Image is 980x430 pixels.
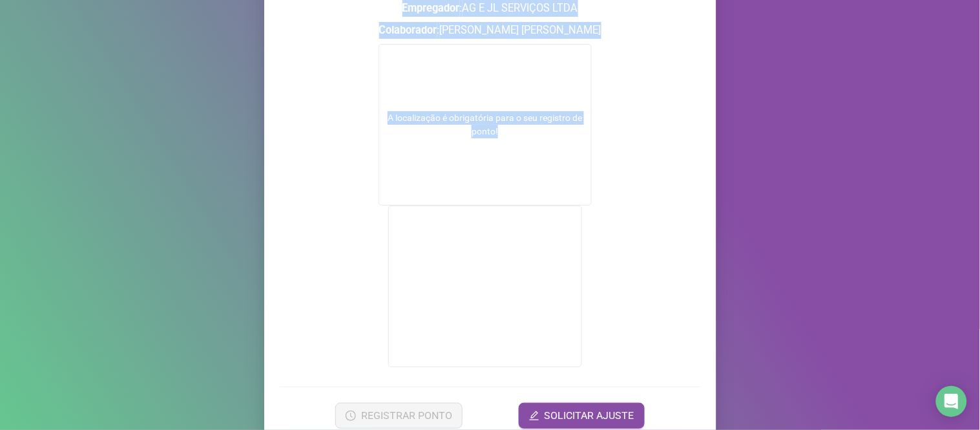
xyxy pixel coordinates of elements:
div: A localização é obrigatória para o seu registro de ponto! [379,111,591,138]
span: SOLICITAR AJUSTE [545,408,634,424]
div: Open Intercom Messenger [936,386,967,417]
span: edit [529,411,539,421]
h3: : [PERSON_NAME] [PERSON_NAME] [280,22,701,39]
strong: Empregador [402,2,460,14]
strong: Colaborador [379,24,437,36]
button: editSOLICITAR AJUSTE [519,403,645,429]
button: REGISTRAR PONTO [335,403,463,429]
